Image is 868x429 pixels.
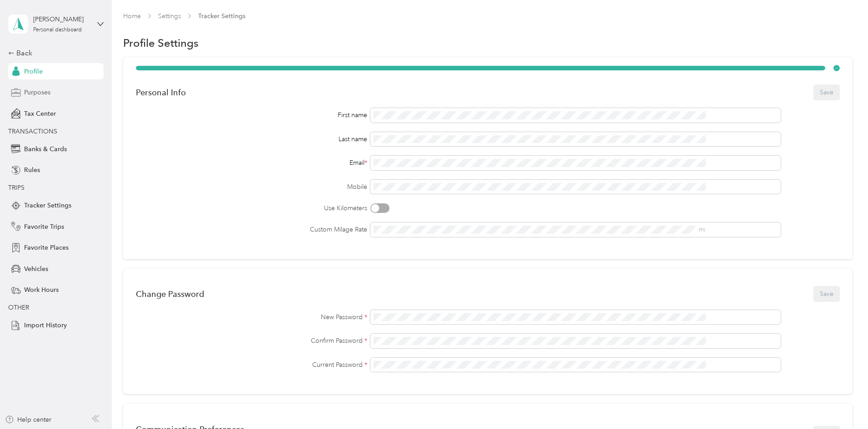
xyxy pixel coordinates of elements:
span: Rules [24,165,40,175]
div: Change Password [136,289,204,299]
span: Purposes [24,88,50,97]
label: Use Kilometers [136,203,367,213]
a: Home [123,12,141,20]
div: Back [8,48,99,59]
span: Tax Center [24,109,56,118]
span: Tracker Settings [198,11,245,21]
label: Mobile [136,182,367,192]
span: TRANSACTIONS [8,128,57,135]
span: Favorite Trips [24,222,64,232]
label: Current Password [136,360,367,370]
span: Vehicles [24,264,48,274]
span: Banks & Cards [24,144,67,154]
label: New Password [136,312,367,322]
div: [PERSON_NAME] [33,15,90,24]
div: Email [136,158,367,168]
div: Last name [136,134,367,144]
h1: Profile Settings [123,38,199,48]
label: Confirm Password [136,336,367,345]
span: Import History [24,321,67,330]
div: Personal dashboard [33,27,82,33]
button: Help center [5,415,51,424]
label: Custom Milage Rate [136,225,367,234]
span: Work Hours [24,285,59,295]
span: mi [698,226,705,233]
span: Favorite Places [24,243,69,252]
span: Profile [24,67,43,76]
span: TRIPS [8,184,25,192]
div: First name [136,110,367,120]
span: Tracker Settings [24,201,71,210]
a: Settings [158,12,181,20]
span: OTHER [8,304,29,311]
iframe: Everlance-gr Chat Button Frame [817,378,868,429]
div: Personal Info [136,88,186,97]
